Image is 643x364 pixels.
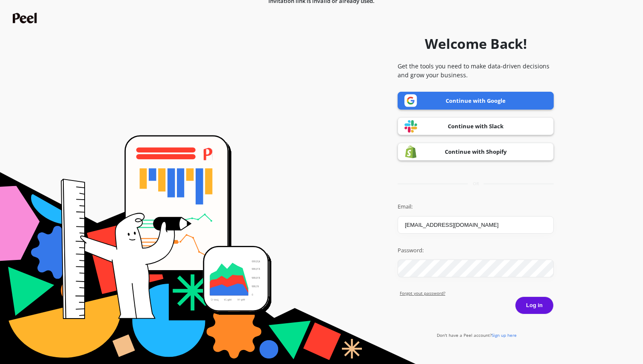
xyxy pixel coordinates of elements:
[398,92,554,110] a: Continue with Google
[398,143,554,161] a: Continue with Shopify
[398,62,554,79] p: Get the tools you need to make data-driven decisions and grow your business.
[398,117,554,135] a: Continue with Slack
[515,296,554,314] button: Log in
[404,94,417,107] img: Google logo
[492,332,517,338] span: Sign up here
[398,216,554,234] input: you@example.com
[404,120,417,133] img: Slack logo
[398,203,554,211] label: Email:
[404,145,417,158] img: Shopify logo
[437,332,517,338] a: Don't have a Peel account?Sign up here
[13,13,39,23] img: Peel
[425,34,527,54] h1: Welcome Back!
[398,181,554,187] div: or
[400,290,554,296] a: Forgot yout password?
[398,246,554,255] label: Password:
